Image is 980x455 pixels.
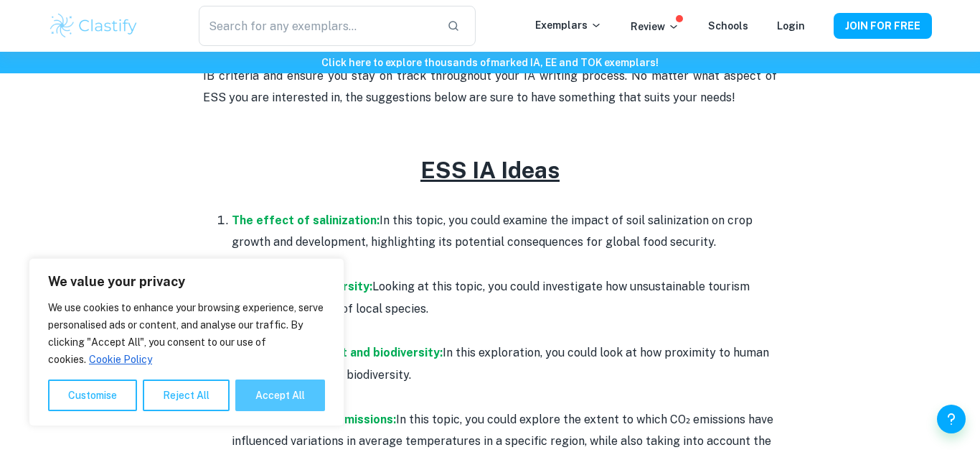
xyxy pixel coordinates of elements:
a: Login [777,20,805,32]
a: The effect of salinization: [232,213,380,227]
button: Accept All [235,380,325,411]
a: Cookie Policy [88,353,153,366]
button: Help and Feedback [937,405,966,433]
h6: Click here to explore thousands of marked IA, EE and TOK exemplars ! [3,55,977,70]
p: Exemplars [535,17,602,33]
img: Clastify logo [48,12,139,40]
p: In this exploration, you could look at how proximity to human settlements impacts biodiversity. [232,342,777,386]
p: Review [631,19,679,35]
button: JOIN FOR FREE [834,13,932,39]
button: Customise [48,380,137,411]
p: We use cookies to enhance your browsing experience, serve personalised ads or content, and analys... [48,299,325,368]
p: We value your privacy [48,273,325,290]
input: Search for any exemplars... [199,6,435,46]
u: ESS IA Ideas [420,157,560,183]
a: Schools [708,20,748,32]
p: In this topic, you could examine the impact of soil salinization on crop growth and development, ... [232,210,777,254]
button: Reject All [143,380,230,411]
p: Looking at this topic, you could investigate how unsustainable tourism affects populations of loc... [232,276,777,320]
div: We value your privacy [29,258,344,426]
